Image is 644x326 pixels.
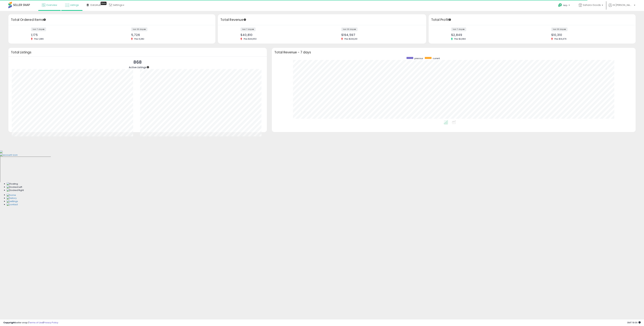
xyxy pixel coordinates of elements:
span: Overview [46,3,57,7]
img: History [7,197,17,200]
img: Contact [7,203,18,206]
img: Docked Left [7,186,22,189]
span: Prev: $233,291 [343,37,359,40]
h3: Total Ordered Items [11,17,213,22]
p: 868 [129,59,146,66]
img: Floating [7,182,18,186]
h3: Total Listings [11,51,264,54]
a: Help [555,1,573,11]
span: Hi [PERSON_NAME] [613,3,633,7]
div: Tooltip anchor [101,2,106,5]
div: 1,175 [31,33,110,37]
div: 5,726 [131,33,210,37]
i: Get Help [558,3,562,7]
div: Tooltip anchor [43,18,46,21]
a: Hi [PERSON_NAME] [608,3,635,11]
span: Listings [70,3,79,7]
div: Tooltip anchor [146,66,149,69]
label: last 7 days [31,27,46,31]
label: last 30 days [551,27,568,31]
img: Settings [7,200,18,203]
h3: Total Profit [431,17,633,22]
span: current [433,57,440,60]
div: Tooltip anchor [448,18,451,21]
div: $40,810 [240,33,319,37]
label: last 7 days [240,27,256,31]
img: Docked Right [7,189,24,192]
span: Prev: 6,382 [133,37,146,40]
span: Help [563,4,568,7]
div: $194,597 [341,33,420,37]
label: last 30 days [131,27,147,31]
span: Prev: $44,650 [242,37,258,40]
span: DataHub [90,3,101,7]
h3: Total Revenue - 7 days [274,51,633,54]
img: Home [7,194,16,197]
div: $2,849 [451,33,530,37]
span: Sahara Goods [583,3,601,7]
span: Active Listings [129,66,146,69]
div: $10,310 [551,33,630,37]
h3: Total Revenue [220,17,424,22]
span: Prev: $14,476 [553,37,568,40]
span: Prev: 1,389 [33,37,45,40]
label: last 7 days [451,27,466,31]
label: last 30 days [341,27,358,31]
span: Prev: $2,684 [453,37,467,40]
div: Tooltip anchor [243,18,246,21]
span: previous [414,57,423,60]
